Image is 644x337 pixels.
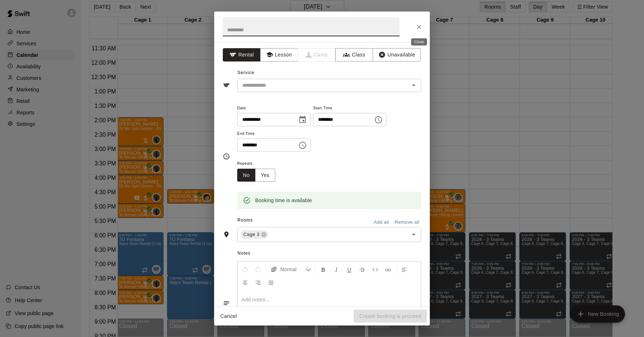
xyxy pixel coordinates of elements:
button: Rental [223,48,261,62]
span: Start Time [313,104,386,113]
span: Date [237,104,310,113]
div: Close [411,38,427,45]
button: Cancel [217,310,240,323]
button: Format Underline [343,263,355,276]
button: Format Italics [330,263,342,276]
span: Rooms [238,218,253,223]
button: Lesson [260,48,298,62]
button: Open [409,229,419,240]
span: Repeats [237,159,281,169]
svg: Service [223,82,230,89]
svg: Rooms [223,231,230,238]
button: Center Align [239,276,251,289]
button: Open [409,80,419,90]
button: Class [335,48,373,62]
span: Notes [238,248,421,259]
button: Formatting Options [267,263,314,276]
button: Undo [239,263,251,276]
button: Close [413,21,425,33]
svg: Timing [223,153,230,160]
button: Remove all [393,217,421,228]
button: Insert Code [369,263,381,276]
svg: Notes [223,300,230,307]
button: Redo [252,263,264,276]
button: Unavailable [373,48,421,62]
button: Justify Align [265,276,277,289]
button: Choose date, selected date is Oct 16, 2025 [295,113,310,127]
button: Format Strikethrough [356,263,368,276]
span: Camps can only be created in the Services page [298,48,336,62]
span: Cage 3 [240,231,262,238]
div: Cage 3 [240,230,268,239]
div: Booking time is available [255,194,312,207]
button: Add all [370,217,393,228]
button: Yes [255,169,275,182]
span: End Time [237,129,310,139]
button: Choose time, selected time is 3:15 PM [371,113,386,127]
span: Normal [280,266,305,273]
div: outlined button group [237,169,275,182]
button: Insert Link [382,263,394,276]
span: Service [238,70,254,75]
button: Format Bold [317,263,330,276]
button: Right Align [252,276,264,289]
button: No [237,169,256,182]
button: Choose time, selected time is 3:45 PM [295,138,310,152]
button: Left Align [398,263,410,276]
